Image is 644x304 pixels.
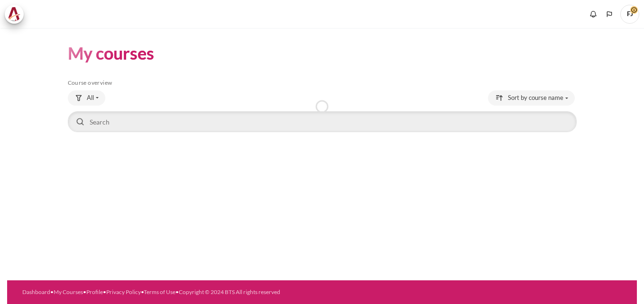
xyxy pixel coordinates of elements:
a: My Courses [54,288,83,295]
a: Privacy Policy [106,288,141,295]
img: Architeck [8,7,21,21]
span: All [87,93,94,103]
a: Copyright © 2024 BTS All rights reserved [179,288,280,295]
a: Architeck Architeck [5,5,28,24]
span: Sort by course name [508,93,563,103]
button: Sorting drop-down menu [488,90,575,106]
a: User menu [620,5,639,24]
h1: My courses [68,42,154,64]
a: Terms of Use [144,288,175,295]
div: • • • • • [22,288,353,296]
button: Grouping drop-down menu [68,90,105,106]
div: Show notification window with no new notifications [586,7,600,21]
section: Content [7,28,637,148]
h5: Course overview [68,79,577,87]
div: Course overview controls [68,90,577,134]
span: FJ [620,5,639,24]
button: Languages [602,7,616,21]
a: Profile [86,288,103,295]
a: Dashboard [22,288,50,295]
input: Search [68,111,577,132]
